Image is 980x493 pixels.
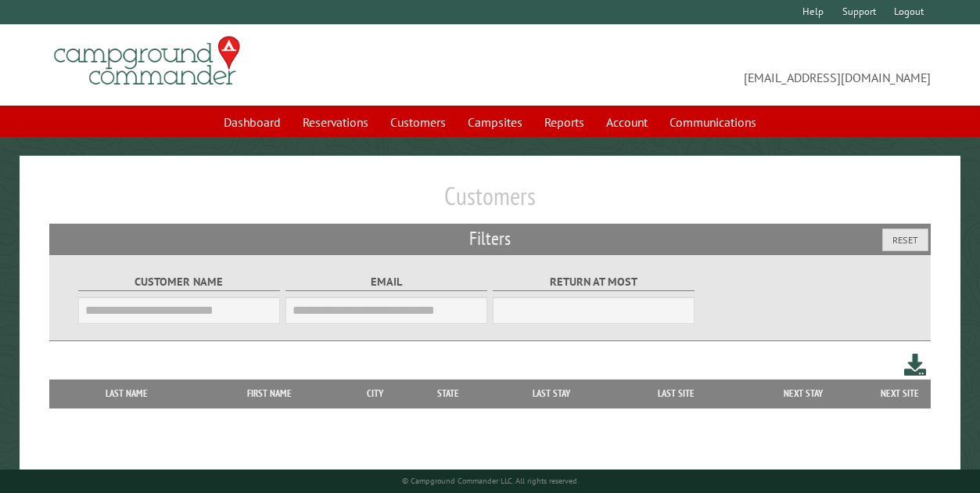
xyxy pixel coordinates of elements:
a: Communications [660,107,766,137]
th: City [343,380,407,408]
a: Download this customer list (.csv) [904,351,927,380]
th: State [407,380,488,408]
th: Next Site [868,380,931,408]
a: Customers [381,107,455,137]
th: Next Stay [738,380,868,408]
label: Return at most [493,273,695,291]
th: First Name [196,380,343,408]
label: Customer Name [78,273,281,291]
span: [EMAIL_ADDRESS][DOMAIN_NAME] [490,43,932,87]
a: Reservations [293,107,378,137]
h2: Filters [49,224,932,254]
label: Email [285,273,488,291]
th: Last Stay [488,380,614,408]
a: Dashboard [214,107,290,137]
a: Account [597,107,657,137]
h1: Customers [49,181,932,224]
small: © Campground Commander LLC. All rights reserved. [402,476,579,486]
a: Campsites [458,107,532,137]
img: Campground Commander [49,31,245,92]
button: Reset [882,229,928,251]
th: Last Site [614,380,738,408]
a: Reports [535,107,594,137]
th: Last Name [57,380,196,408]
